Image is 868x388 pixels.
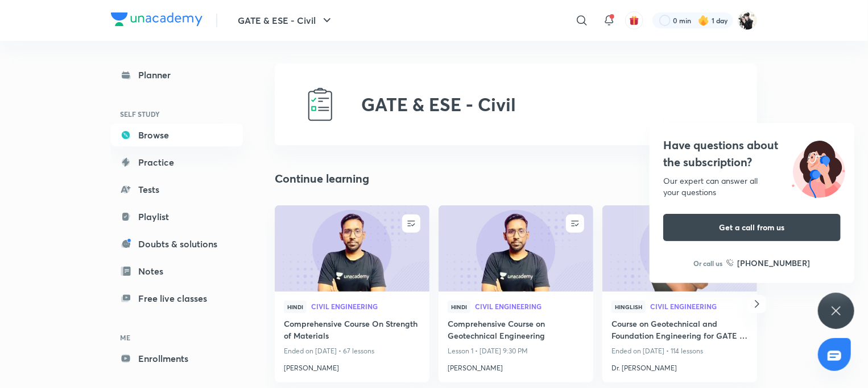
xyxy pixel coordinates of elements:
[111,260,243,282] a: Notes
[783,137,854,198] img: ttu_illustration_new.svg
[726,257,811,269] a: [PHONE_NUMBER]
[694,258,723,268] p: Or call us
[311,303,420,311] a: Civil Engineering
[475,303,584,311] a: Civil Engineering
[650,303,748,310] span: Civil Engineering
[448,318,584,344] a: Comprehensive Course on Geotechnical Engineering
[284,301,307,313] span: Hindi
[111,12,202,29] a: Company Logo
[273,204,431,292] img: new-thumbnail
[448,301,470,313] span: Hindi
[448,344,584,359] p: Lesson 1 • [DATE] 9:30 PM
[111,347,243,370] a: Enrollments
[361,94,516,115] h2: GATE & ESE - Civil
[284,359,420,373] a: [PERSON_NAME]
[475,303,584,310] span: Civil Engineering
[738,257,811,269] h6: [PHONE_NUMBER]
[663,175,841,198] div: Our expert can answer all your questions
[611,359,748,373] a: Dr. [PERSON_NAME]
[231,9,341,32] button: GATE & ESE - Civil
[111,233,243,255] a: Doubts & solutions
[111,328,243,347] h6: ME
[738,11,757,30] img: Lucky verma
[663,214,841,241] button: Get a call from us
[611,301,646,313] span: Hinglish
[111,64,243,86] a: Planner
[602,205,757,292] a: new-thumbnail
[111,151,243,174] a: Practice
[698,15,709,26] img: streak
[111,104,243,124] h6: SELF STUDY
[111,205,243,228] a: Playlist
[611,318,748,344] a: Course on Geotechnical and Foundation Engineering for GATE & ESE
[650,303,748,311] a: Civil Engineering
[284,318,420,344] a: Comprehensive Course On Strength of Materials
[111,178,243,201] a: Tests
[611,344,748,359] p: Ended on [DATE] • 114 lessons
[448,359,584,373] a: [PERSON_NAME]
[625,11,643,29] button: avatar
[663,137,841,171] h4: Have questions about the subscription?
[439,205,593,292] a: new-thumbnail
[311,303,420,310] span: Civil Engineering
[284,344,420,359] p: Ended on [DATE] • 67 lessons
[629,15,639,26] img: avatar
[275,205,429,292] a: new-thumbnail
[437,204,594,292] img: new-thumbnail
[111,287,243,310] a: Free live classes
[302,86,338,123] img: GATE & ESE - Civil
[111,12,202,26] img: Company Logo
[111,124,243,146] a: Browse
[275,170,369,187] h2: Continue learning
